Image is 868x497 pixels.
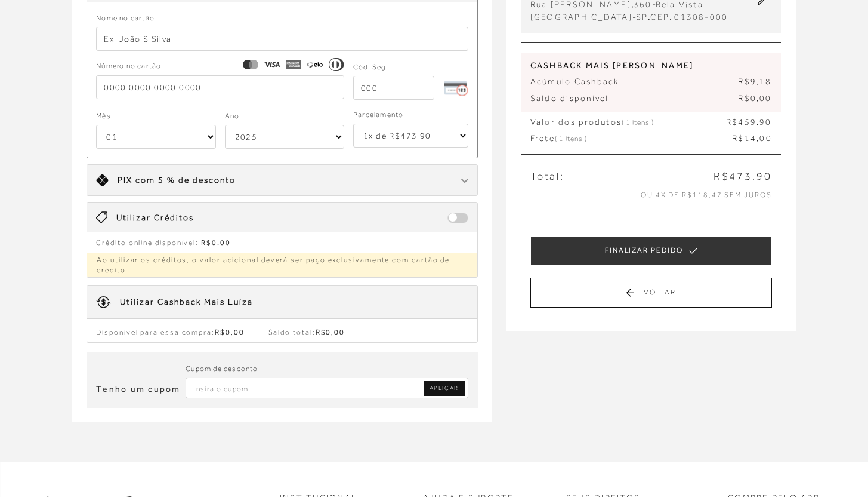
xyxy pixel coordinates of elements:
[87,253,477,277] p: Ao utilizar os créditos, o valor adicional deverá ser pago exclusivamente com cartão de crédito.
[201,238,231,247] span: R$0.00
[530,11,728,23] div: - .
[120,296,253,308] div: Utilizar Cashback Mais Luíza
[96,75,344,99] input: 0000 0000 0000 0000
[424,381,465,396] a: Aplicar Código
[555,134,587,143] span: ( 1 itens )
[530,60,772,72] span: CASHBACK MAIS [PERSON_NAME]
[530,93,772,105] p: Saldo disponível
[738,76,771,88] span: R$9,18
[738,93,771,105] span: R$0,00
[215,328,245,336] span: R$0,00
[713,169,772,184] span: R$473,90
[186,378,468,398] input: Inserir Código da Promoção
[135,175,236,185] span: com 5 % de desconto
[96,60,161,72] span: Número no cartão
[726,117,738,127] span: R$
[622,118,654,127] span: ( 1 itens )
[118,175,132,185] span: PIX
[353,62,388,73] label: Cód. Seg.
[268,328,345,336] span: Saldo total:
[96,27,468,51] input: Ex. João S Silva
[96,328,244,336] span: Disponível para essa compra:
[116,212,194,224] span: Utilizar Créditos
[225,111,240,122] label: Ano
[316,328,345,336] span: R$0,00
[530,278,772,308] button: Voltar
[650,12,672,22] span: CEP:
[636,12,648,22] span: SP
[738,117,756,127] span: 459
[530,116,654,128] span: Valor dos produtos
[530,133,587,145] span: Frete
[461,179,468,183] img: chevron
[530,169,564,184] span: Total:
[530,12,632,22] span: [GEOGRAPHIC_DATA]
[353,109,403,121] label: Parcelamento
[96,13,155,24] label: Nome no cartão
[732,133,772,145] span: R$14,00
[641,191,772,199] span: ou 4x de R$118,47 sem juros
[353,76,434,100] input: 000
[530,76,772,88] p: Acúmulo Cashback
[96,384,180,395] h3: Tenho um cupom
[96,238,199,247] span: Crédito online disponível:
[756,117,772,127] span: ,90
[674,12,728,22] span: 01308-000
[96,111,111,122] label: Mês
[430,384,459,392] span: APLICAR
[530,236,772,266] button: FINALIZAR PEDIDO
[186,363,258,375] label: Cupom de desconto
